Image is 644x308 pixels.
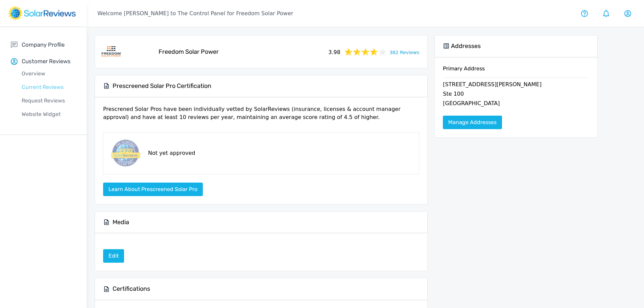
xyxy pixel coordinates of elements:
[109,138,141,169] img: prescreened-badge.png
[443,90,589,99] p: Ste 100
[148,149,195,157] p: Not yet approved
[103,249,124,263] a: Edit
[11,83,87,91] p: Current Reviews
[22,57,71,66] p: Customer Reviews
[22,41,65,49] p: Company Profile
[103,253,124,259] a: Edit
[389,48,419,56] a: 382 Reviews
[103,105,419,127] p: Prescrened Solar Pros have been individually vetted by SolarReviews (insurance, licenses & accoun...
[11,80,87,94] a: Current Reviews
[113,285,150,293] h5: Certifications
[159,48,219,56] h5: Freedom Solar Power
[103,186,203,192] a: Learn about Prescreened Solar Pro
[103,183,203,196] button: Learn about Prescreened Solar Pro
[328,47,340,56] span: 3.98
[11,97,87,105] p: Request Reviews
[443,80,589,90] p: [STREET_ADDRESS][PERSON_NAME]
[113,82,211,90] h5: Prescreened Solar Pro Certification
[451,42,481,50] h5: Addresses
[11,94,87,108] a: Request Reviews
[11,110,87,118] p: Website Widget
[113,218,129,226] h5: Media
[443,116,502,129] a: Manage Addresses
[443,65,589,77] h6: Primary Address
[97,9,293,18] p: Welcome [PERSON_NAME] to The Control Panel for Freedom Solar Power
[11,67,87,80] a: Overview
[443,99,589,109] p: [GEOGRAPHIC_DATA]
[11,108,87,121] a: Website Widget
[11,70,87,78] p: Overview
